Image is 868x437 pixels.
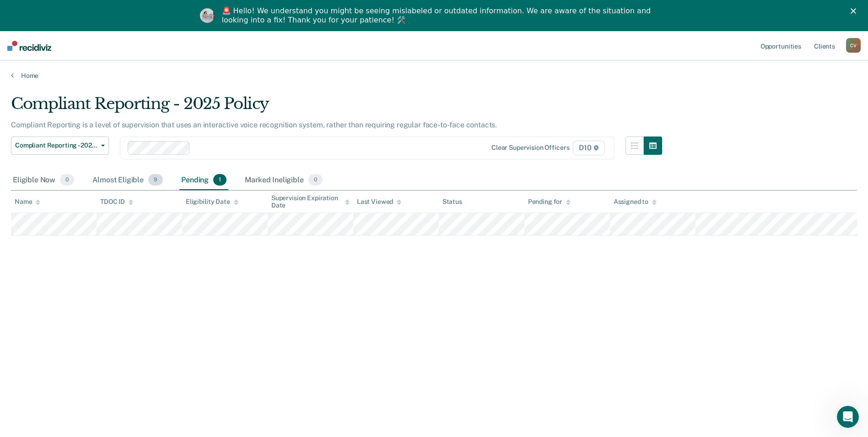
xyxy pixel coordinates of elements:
[179,170,228,191] div: Pending1
[91,170,165,191] div: Almost Eligible9
[846,38,861,53] button: CV
[200,8,215,23] img: Profile image for Kim
[222,6,654,25] div: 🚨 Hello! We understand you might be seeing mislabeled or outdated information. We are aware of th...
[11,71,857,80] a: Home
[11,120,497,129] p: Compliant Reporting is a level of supervision that uses an interactive voice recognition system, ...
[213,174,226,186] span: 1
[573,141,604,155] span: D10
[271,194,350,210] div: Supervision Expiration Date
[442,198,462,206] div: Status
[357,198,401,206] div: Last Viewed
[11,94,662,120] div: Compliant Reporting - 2025 Policy
[812,31,837,60] a: Clients
[614,198,657,206] div: Assigned to
[11,170,76,191] div: Eligible Now0
[846,38,861,53] div: C V
[60,174,74,186] span: 0
[837,406,859,428] iframe: Intercom live chat
[308,174,323,186] span: 0
[851,8,860,14] div: Close
[528,198,571,206] div: Pending for
[491,144,569,152] div: Clear supervision officers
[243,170,324,191] div: Marked Ineligible0
[7,41,51,51] img: Recidiviz
[186,198,238,206] div: Eligibility Date
[148,174,163,186] span: 9
[100,198,133,206] div: TDOC ID
[15,198,40,206] div: Name
[11,137,109,155] button: Compliant Reporting - 2025 Policy
[15,142,97,149] span: Compliant Reporting - 2025 Policy
[759,31,803,60] a: Opportunities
